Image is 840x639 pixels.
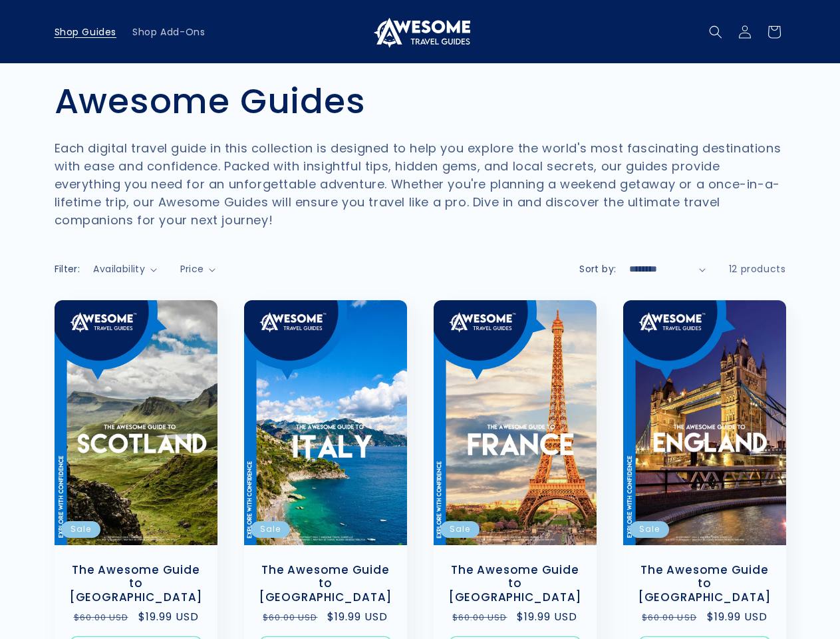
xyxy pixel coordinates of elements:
[93,262,156,276] summary: Availability (0 selected)
[701,17,730,47] summary: Search
[729,262,786,276] span: 12 products
[636,563,773,604] a: The Awesome Guide to [GEOGRAPHIC_DATA]
[370,16,470,48] img: Awesome Travel Guides
[55,139,786,229] p: Each digital travel guide in this collection is designed to help you explore the world's most fas...
[55,80,786,122] h1: Awesome Guides
[257,563,394,604] a: The Awesome Guide to [GEOGRAPHIC_DATA]
[180,262,204,276] span: Price
[365,11,475,53] a: Awesome Travel Guides
[180,262,216,276] summary: Price
[132,26,205,38] span: Shop Add-Ons
[68,563,204,604] a: The Awesome Guide to [GEOGRAPHIC_DATA]
[47,18,125,46] a: Shop Guides
[124,18,213,46] a: Shop Add-Ons
[55,26,117,38] span: Shop Guides
[55,262,80,276] h2: Filter:
[447,563,583,604] a: The Awesome Guide to [GEOGRAPHIC_DATA]
[93,262,145,276] span: Availability
[579,262,616,276] label: Sort by:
